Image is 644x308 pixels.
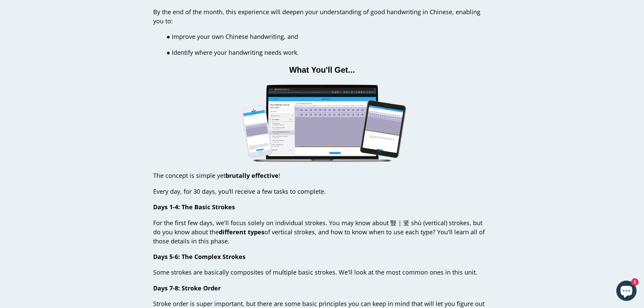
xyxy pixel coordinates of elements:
[225,171,279,180] strong: brutally effective
[153,8,480,25] span: By the end of the month, this experience will deepen your understanding of good handwriting in Ch...
[167,48,299,56] span: ● Identify where your handwriting needs work.
[153,171,280,180] span: The concept is simple yet !
[153,253,245,261] span: Days 5-6: The Complex Strokes
[614,281,639,303] inbox-online-store-chat: Shopify online store chat
[153,219,485,245] span: For the first few days, we'll focus solely on individual strokes. You may know about 豎 | 竖 shù (v...
[167,32,299,41] span: ● Improve your own Chinese handwriting, and
[153,203,235,211] span: Days 1-4: The Basic Strokes
[153,187,326,195] span: Every day, for 30 days, you’ll receive a few tasks to complete.
[153,284,221,292] strong: Days 7-8: Stroke Order
[289,65,355,74] span: What You'll Get...
[219,228,264,236] strong: different types
[153,268,477,276] span: Some strokes are basically composites of multiple basic strokes. We'll look at the most common on...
